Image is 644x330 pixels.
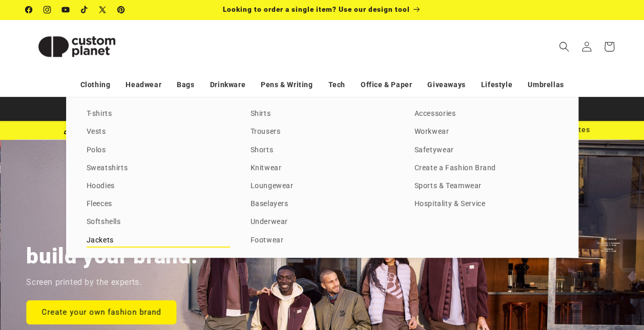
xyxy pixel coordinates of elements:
a: Hospitality & Service [414,197,558,211]
a: T-shirts [87,107,230,121]
a: Shirts [251,107,394,121]
h2: build your brand. [26,242,198,270]
a: Knitwear [251,161,394,175]
a: Headwear [126,76,161,94]
a: Fleeces [87,197,230,211]
a: Clothing [80,76,111,94]
a: Safetywear [414,143,558,157]
a: Loungewear [251,179,394,193]
a: Workwear [414,125,558,139]
a: Tech [328,76,345,94]
span: Looking to order a single item? Use our design tool [222,5,409,13]
a: Sweatshirts [87,161,230,175]
a: Bags [177,76,194,94]
img: Custom Planet [26,24,128,70]
a: Shorts [251,143,394,157]
a: Office & Paper [361,76,412,94]
p: Screen printed by the experts. [26,275,141,290]
a: Create a Fashion Brand [414,161,558,175]
a: Underwear [251,215,394,229]
a: Baselayers [251,197,394,211]
a: Create your own fashion brand [26,300,176,324]
a: Polos [87,143,230,157]
a: Umbrellas [528,76,564,94]
a: Lifestyle [481,76,512,94]
a: Footwear [251,234,394,247]
a: Drinkware [210,76,245,94]
a: Trousers [251,125,394,139]
a: Sports & Teamwear [414,179,558,193]
a: Pens & Writing [261,76,313,94]
a: Giveaways [427,76,465,94]
a: Accessories [414,107,558,121]
a: Jackets [87,234,230,247]
a: Custom Planet [22,19,132,73]
summary: Search [553,35,575,58]
a: Hoodies [87,179,230,193]
iframe: Chat Widget [473,219,644,330]
a: Softshells [87,215,230,229]
a: Vests [87,125,230,139]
